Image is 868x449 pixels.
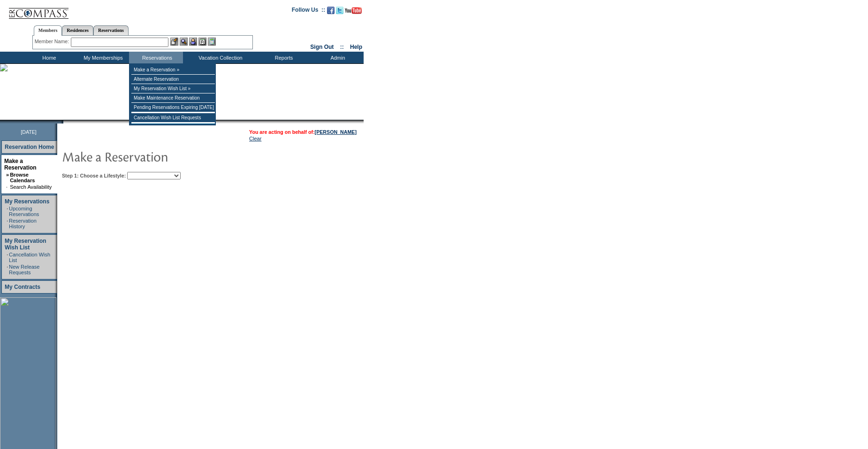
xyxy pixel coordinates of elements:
[340,44,344,50] span: ::
[170,38,178,46] img: b_edit.gif
[6,184,9,190] td: ·
[7,252,8,263] td: ·
[256,52,310,63] td: Reports
[63,120,64,124] img: blank.gif
[131,93,215,103] td: Make Maintenance Reservation
[6,172,9,178] b: »
[7,206,8,217] td: ·
[131,75,215,84] td: Alternate Reservation
[336,9,343,15] a: Follow us on Twitter
[4,158,37,171] a: Make a Reservation
[5,284,40,290] a: My Contracts
[62,25,93,35] a: Residences
[9,206,39,217] a: Upcoming Reservations
[189,38,197,46] img: Impersonate
[5,198,49,205] a: My Reservations
[129,52,183,63] td: Reservations
[60,120,63,124] img: promoShadowLeftCorner.gif
[249,136,261,141] a: Clear
[10,184,52,190] a: Search Availability
[10,172,35,183] a: Browse Calendars
[9,218,37,229] a: Reservation History
[345,7,362,14] img: Subscribe to our YouTube Channel
[21,52,75,63] td: Home
[249,129,357,135] span: You are acting on behalf of:
[327,7,335,14] img: Become our fan on Facebook
[198,38,206,46] img: Reservations
[180,38,188,46] img: View
[5,144,54,150] a: Reservation Home
[34,25,62,36] a: Members
[93,25,129,35] a: Reservations
[131,65,215,75] td: Make a Reservation »
[310,44,334,50] a: Sign Out
[208,38,216,46] img: b_calculator.gif
[62,173,126,178] b: Step 1: Choose a Lifestyle:
[62,147,250,166] img: pgTtlMakeReservation.gif
[345,9,362,15] a: Subscribe to our YouTube Channel
[7,264,8,275] td: ·
[35,38,71,46] div: Member Name:
[292,6,325,17] td: Follow Us ::
[131,103,215,112] td: Pending Reservations Expiring [DATE]
[5,238,46,251] a: My Reservation Wish List
[327,9,335,15] a: Become our fan on Facebook
[131,113,215,123] td: Cancellation Wish List Requests
[315,129,357,135] a: [PERSON_NAME]
[9,252,50,263] a: Cancellation Wish List
[75,52,129,63] td: My Memberships
[7,218,8,229] td: ·
[21,129,37,135] span: [DATE]
[310,52,364,63] td: Admin
[9,264,39,275] a: New Release Requests
[336,7,343,14] img: Follow us on Twitter
[350,44,362,50] a: Help
[183,52,256,63] td: Vacation Collection
[131,84,215,93] td: My Reservation Wish List »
